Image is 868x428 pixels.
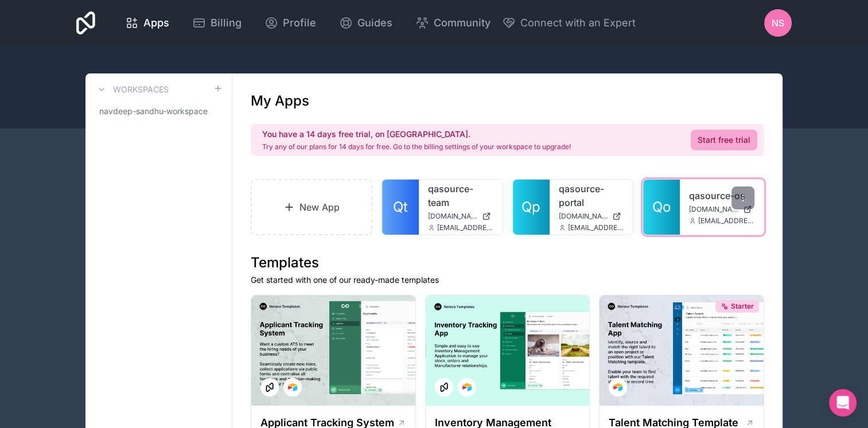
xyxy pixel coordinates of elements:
span: Guides [357,15,392,31]
img: Airtable Logo [613,383,622,392]
a: Qt [382,180,419,235]
a: [DOMAIN_NAME] [428,212,493,221]
a: qasource-team [428,182,493,209]
img: Airtable Logo [288,383,297,392]
a: Start free trial [691,130,757,150]
span: nS [772,16,784,30]
a: Qo [643,180,680,235]
p: Get started with one of our ready-made templates [251,274,764,286]
a: Community [406,10,500,36]
a: [DOMAIN_NAME] [559,212,624,221]
a: navdeep-sandhu-workspace [95,101,223,122]
span: [EMAIL_ADDRESS][DOMAIN_NAME] [437,223,493,232]
h1: Templates [251,254,764,272]
h3: Workspaces [113,84,169,95]
span: [DOMAIN_NAME] [689,205,738,214]
span: [EMAIL_ADDRESS][DOMAIN_NAME] [568,223,624,232]
span: Qt [393,198,408,216]
span: Qo [652,198,671,216]
span: Profile [283,15,316,31]
h1: My Apps [251,92,309,110]
a: qasource-os [689,189,754,203]
span: [DOMAIN_NAME] [428,212,477,221]
div: Open Intercom Messenger [829,389,857,417]
span: [EMAIL_ADDRESS][DOMAIN_NAME] [698,216,754,225]
a: Profile [255,10,325,36]
a: Guides [330,10,402,36]
span: [DOMAIN_NAME] [559,212,608,221]
a: [DOMAIN_NAME] [689,205,754,214]
a: New App [251,179,372,235]
span: navdeep-sandhu-workspace [99,106,208,117]
a: qasource-portal [559,182,624,209]
span: Community [434,15,491,31]
span: Qp [521,198,540,216]
a: Billing [183,10,251,36]
p: Try any of our plans for 14 days for free. Go to the billing settings of your workspace to upgrade! [262,142,571,151]
a: Workspaces [95,83,169,96]
h2: You have a 14 days free trial, on [GEOGRAPHIC_DATA]. [262,129,571,140]
span: Connect with an Expert [520,15,636,31]
span: Apps [143,15,169,31]
a: Qp [513,180,550,235]
span: Billing [211,15,242,31]
img: Airtable Logo [462,383,472,392]
a: Apps [116,10,178,36]
button: Connect with an Expert [502,15,636,31]
span: Starter [731,302,754,311]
